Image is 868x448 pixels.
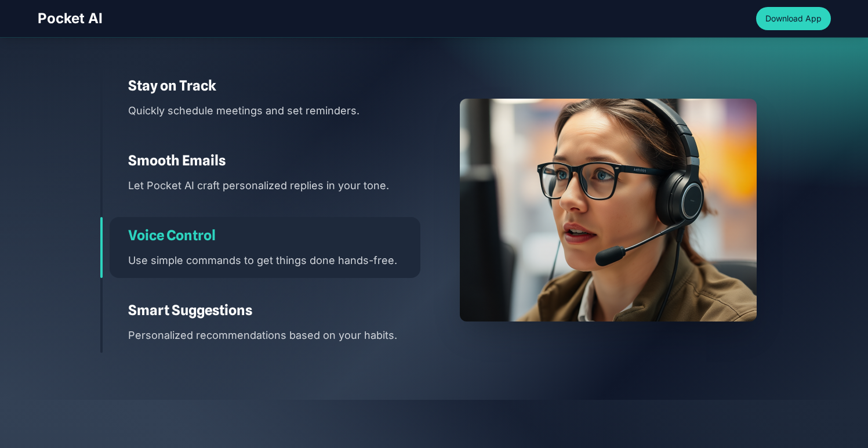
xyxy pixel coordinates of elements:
p: Personalized recommendations based on your habits. [128,327,420,344]
h3: Smart Suggestions [128,301,420,320]
p: Quickly schedule meetings and set reminders. [128,102,420,119]
button: Download App [756,7,831,30]
h3: Voice Control [128,226,420,245]
p: Let Pocket AI craft personalized replies in your tone. [128,177,420,194]
p: Use simple commands to get things done hands-free. [128,252,420,269]
h3: Stay on Track [128,77,420,95]
span: Pocket AI [38,9,103,28]
h3: Smooth Emails [128,151,420,170]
